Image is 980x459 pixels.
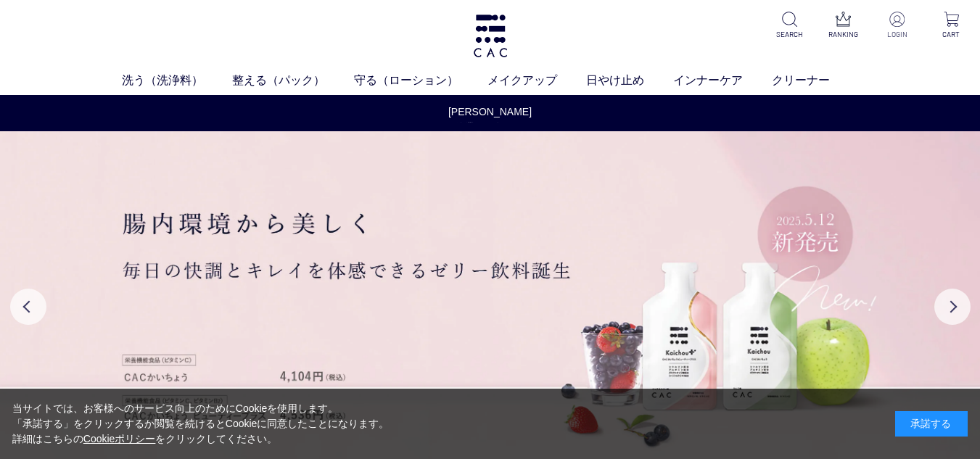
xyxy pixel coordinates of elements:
a: 日やけ止め [586,72,673,89]
a: インナーケア [673,72,772,89]
p: SEARCH [773,29,807,40]
a: CART [934,12,968,40]
a: LOGIN [880,12,915,40]
a: メイクアップ [487,72,586,89]
p: LOGIN [880,29,915,40]
a: 洗う（洗浄料） [122,72,232,89]
a: Cookieポリシー [83,433,156,444]
a: クリーナー [772,72,859,89]
a: [PERSON_NAME]休業のお知らせ [445,104,536,135]
a: 整える（パック） [232,72,354,89]
p: RANKING [826,29,861,40]
img: logo [472,15,509,57]
a: 守る（ローション） [354,72,487,89]
div: 当サイトでは、お客様へのサービス向上のためにCookieを使用します。 「承諾する」をクリックするか閲覧を続けるとCookieに同意したことになります。 詳細はこちらの をクリックしてください。 [12,401,390,447]
div: 承諾する [895,411,968,437]
button: Previous [10,289,46,325]
a: SEARCH [773,12,807,40]
a: RANKING [826,12,861,40]
button: Next [934,289,971,325]
p: CART [934,29,968,40]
